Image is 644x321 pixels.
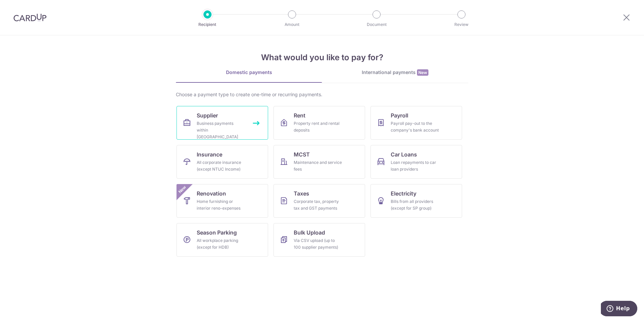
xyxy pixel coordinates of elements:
[437,21,486,28] p: Review
[176,223,268,257] a: Season ParkingAll workplace parking (except for HDB)
[176,145,268,179] a: InsuranceAll corporate insurance (except NTUC Income)
[391,150,417,158] span: Car Loans
[197,237,245,251] div: All workplace parking (except for HDB)
[197,159,245,173] div: All corporate insurance (except NTUC Income)
[197,120,245,140] div: Business payments within [GEOGRAPHIC_DATA]
[273,145,365,179] a: MCSTMaintenance and service fees
[197,189,226,198] span: Renovation
[273,184,365,218] a: TaxesCorporate tax, property tax and GST payments
[391,198,439,212] div: Bills from all providers (except for SP group)
[294,120,342,134] div: Property rent and rental deposits
[176,91,468,98] div: Choose a payment type to create one-time or recurring payments.
[176,184,268,218] a: RenovationHome furnishing or interior reno-expensesNew
[371,184,462,218] a: ElectricityBills from all providers (except for SP group)
[177,184,188,195] span: New
[294,111,305,119] span: Rent
[15,5,29,11] span: Help
[197,228,237,237] span: Season Parking
[183,21,232,28] p: Recipient
[273,106,365,140] a: RentProperty rent and rental deposits
[197,150,222,158] span: Insurance
[294,228,325,237] span: Bulk Upload
[417,69,428,76] span: New
[294,198,342,212] div: Corporate tax, property tax and GST payments
[273,223,365,257] a: Bulk UploadVia CSV upload (up to 100 supplier payments)
[371,106,462,140] a: PayrollPayroll pay-out to the company's bank account
[322,69,468,76] div: International payments
[13,13,46,22] img: CardUp
[197,111,218,119] span: Supplier
[267,21,317,28] p: Amount
[601,301,637,318] iframe: Opens a widget where you can find more information
[371,145,462,179] a: Car LoansLoan repayments to car loan providers
[391,111,408,119] span: Payroll
[176,106,268,140] a: SupplierBusiness payments within [GEOGRAPHIC_DATA]
[197,198,245,212] div: Home furnishing or interior reno-expenses
[294,159,342,173] div: Maintenance and service fees
[294,237,342,251] div: Via CSV upload (up to 100 supplier payments)
[176,69,322,76] div: Domestic payments
[391,159,439,173] div: Loan repayments to car loan providers
[352,21,401,28] p: Document
[294,150,310,158] span: MCST
[391,189,416,198] span: Electricity
[294,189,309,198] span: Taxes
[176,51,468,64] h4: What would you like to pay for?
[391,120,439,134] div: Payroll pay-out to the company's bank account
